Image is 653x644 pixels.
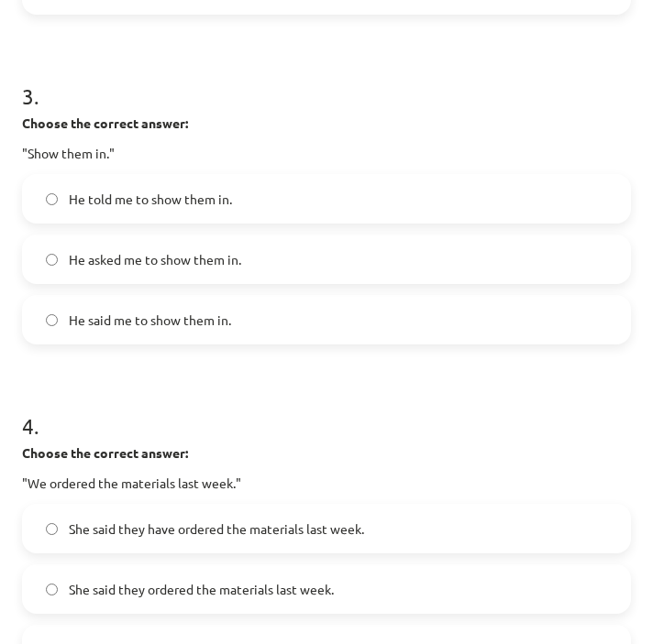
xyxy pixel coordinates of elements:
[22,51,631,108] h1: 3 .
[46,254,58,266] input: He asked me to show them in.
[46,314,58,326] input: He said me to show them in.
[22,444,188,461] strong: Choose the correct answer:
[69,519,364,539] span: She said they have ordered the materials last week.
[69,250,241,269] span: He asked me to show them in.
[46,584,58,595] input: She said they ordered the materials last week.
[46,193,58,205] input: He told me to show them in.
[22,381,631,438] h1: 4 .
[69,580,334,599] span: She said they ordered the materials last week.
[22,115,188,131] strong: Choose the correct answer:
[22,144,631,163] p: "Show them in."
[69,190,232,209] span: He told me to show them in.
[69,311,231,330] span: He said me to show them in.
[46,523,58,535] input: She said they have ordered the materials last week.
[22,474,631,493] p: "We ordered the materials last week."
